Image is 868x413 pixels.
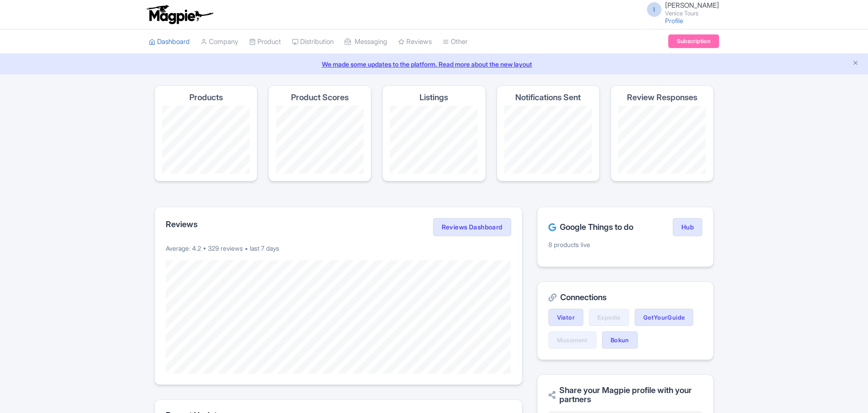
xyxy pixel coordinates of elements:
[548,309,583,326] a: Viator
[166,243,511,253] p: Average: 4.2 • 329 reviews • last 7 days
[548,223,633,232] h2: Google Things to do
[548,331,597,349] a: Musement
[144,5,215,24] img: logo-ab69f6fb50320c5b225c76a69d11143b.png
[852,58,859,69] button: Close announcement
[665,10,719,16] small: Venice Tours
[673,218,702,236] a: Hub
[665,17,683,24] a: Profile
[668,34,719,48] a: Subscription
[419,93,448,102] h4: Listings
[292,29,334,54] a: Distribution
[443,29,468,54] a: Other
[548,293,702,302] h2: Connections
[635,309,694,326] a: GetYourGuide
[433,218,511,236] a: Reviews Dashboard
[149,29,190,54] a: Dashboard
[345,29,387,54] a: Messaging
[166,220,197,229] h2: Reviews
[647,2,661,17] span: I
[548,386,702,404] h2: Share your Magpie profile with your partners
[665,1,719,10] span: [PERSON_NAME]
[201,29,238,54] a: Company
[5,59,863,69] a: We made some updates to the platform. Read more about the new layout
[398,29,432,54] a: Reviews
[515,93,581,102] h4: Notifications Sent
[602,331,638,349] a: Bokun
[627,93,697,102] h4: Review Responses
[249,29,281,54] a: Product
[641,2,719,16] a: I [PERSON_NAME] Venice Tours
[189,93,223,102] h4: Products
[291,93,349,102] h4: Product Scores
[548,240,702,249] p: 8 products live
[589,309,629,326] a: Expedia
